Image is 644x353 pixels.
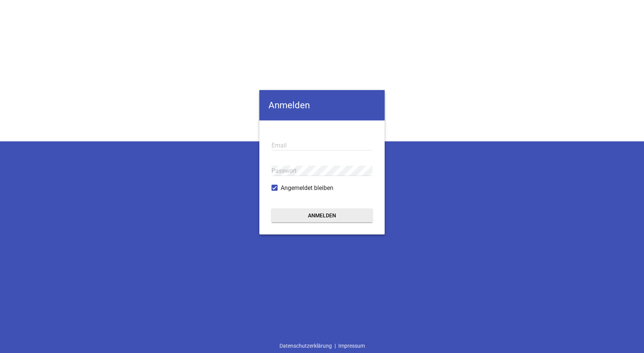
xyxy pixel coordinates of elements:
span: Angemeldet bleiben [281,184,333,193]
a: Datenschutzerklärung [277,339,335,353]
button: Anmelden [271,209,373,222]
h4: Anmelden [259,90,385,120]
div: | [277,339,368,353]
a: Impressum [336,339,368,353]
